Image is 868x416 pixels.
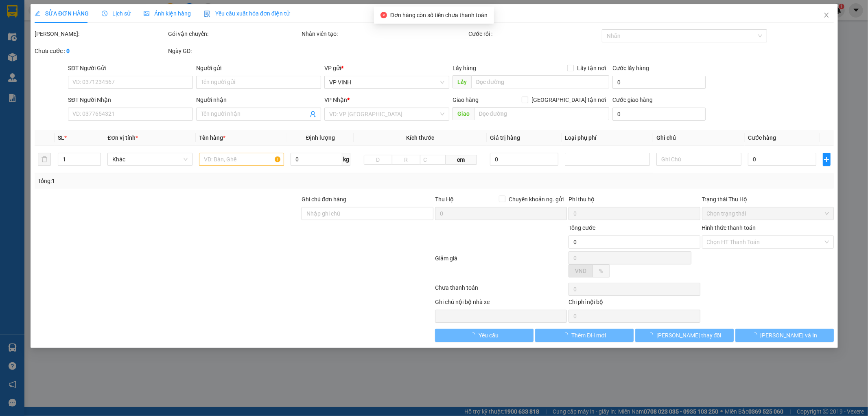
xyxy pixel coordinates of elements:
button: plus [822,153,830,166]
span: Giao hàng [452,97,478,103]
th: Loại phụ phí [562,130,653,146]
button: [PERSON_NAME] thay đổi [635,329,733,342]
div: Phí thu hộ [568,195,700,207]
span: clock-circle [102,11,107,16]
div: Chưa cước : [35,46,166,55]
input: Dọc đường [471,75,609,88]
b: 0 [66,48,70,54]
span: Tên hàng [199,134,225,141]
label: Cước giao hàng [612,97,653,103]
span: Kích thước [406,134,434,141]
label: Ghi chú đơn hàng [302,196,346,202]
span: plus [823,156,830,163]
input: R [392,155,420,165]
button: Thêm ĐH mới [535,329,633,342]
span: edit [35,11,40,16]
div: Trạng thái Thu Hộ [702,195,833,204]
input: Cước lấy hàng [612,76,705,89]
input: VD: Bàn, Ghế [199,153,284,166]
input: Cước giao hàng [612,108,705,121]
div: Tổng: 1 [38,176,335,185]
span: Đơn vị tính [107,134,138,141]
span: Lấy tận nơi [574,64,609,73]
span: loading [470,332,479,338]
div: Ghi chú nội bộ nhà xe [435,297,566,310]
label: Hình thức thanh toán [702,225,756,231]
span: Lịch sử [102,10,131,17]
input: Dọc đường [474,107,609,120]
button: [PERSON_NAME] và In [735,329,833,342]
span: Chuyển khoản ng. gửi [505,195,566,204]
span: Giá trị hàng [490,134,520,141]
span: Lấy hàng [452,65,476,71]
div: Cước rồi : [468,29,600,38]
span: kg [342,153,350,166]
span: loading [751,332,760,338]
span: Cước hàng [748,134,776,141]
div: SĐT Người Nhận [68,95,193,104]
th: Ghi chú [653,130,745,146]
span: close [823,12,829,18]
span: Định lượng [306,134,335,141]
div: Người nhận [196,95,321,104]
span: loading [562,332,571,338]
span: close-circle [380,12,387,18]
input: C [420,155,446,165]
div: [PERSON_NAME]: [35,29,166,38]
span: % [599,268,603,274]
span: Lấy [452,75,471,88]
span: Yêu cầu [479,331,498,340]
img: icon [204,11,210,17]
div: Gói vận chuyển: [168,29,300,38]
div: VP gửi [324,64,449,73]
button: Yêu cầu [435,329,533,342]
span: Khác [112,153,188,165]
span: Tổng cước [568,225,595,231]
span: user-add [310,111,316,117]
span: Giao [452,107,474,120]
span: Thêm ĐH mới [571,331,606,340]
div: Người gửi [196,64,321,73]
div: Ngày GD: [168,46,300,55]
span: loading [647,332,656,338]
div: Giảm giá [434,254,568,281]
label: Cước lấy hàng [612,65,649,71]
button: Close [815,4,837,27]
span: [PERSON_NAME] và In [760,331,817,340]
div: SĐT Người Gửi [68,64,193,73]
span: VND [575,268,586,274]
span: Chọn trạng thái [706,207,829,220]
span: Thu Hộ [435,196,453,202]
span: cm [446,155,477,165]
input: Ghi Chú [656,153,741,166]
span: VP Nhận [324,97,347,103]
input: Ghi chú đơn hàng [302,207,433,220]
span: SỬA ĐƠN HÀNG [35,10,89,17]
span: Đơn hàng còn số tiền chưa thanh toán [390,12,488,18]
div: Chi phí nội bộ [568,297,700,310]
div: Chưa thanh toán [434,283,568,297]
span: Yêu cầu xuất hóa đơn điện tử [204,10,290,17]
span: Ảnh kiện hàng [144,10,191,17]
span: [PERSON_NAME] thay đổi [656,331,722,340]
span: VP VINH [329,76,444,88]
span: picture [144,11,149,16]
input: D [364,155,392,165]
span: [GEOGRAPHIC_DATA] tận nơi [528,95,609,104]
button: delete [38,153,51,166]
div: Nhân viên tạo: [302,29,467,38]
span: SL [57,134,64,141]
